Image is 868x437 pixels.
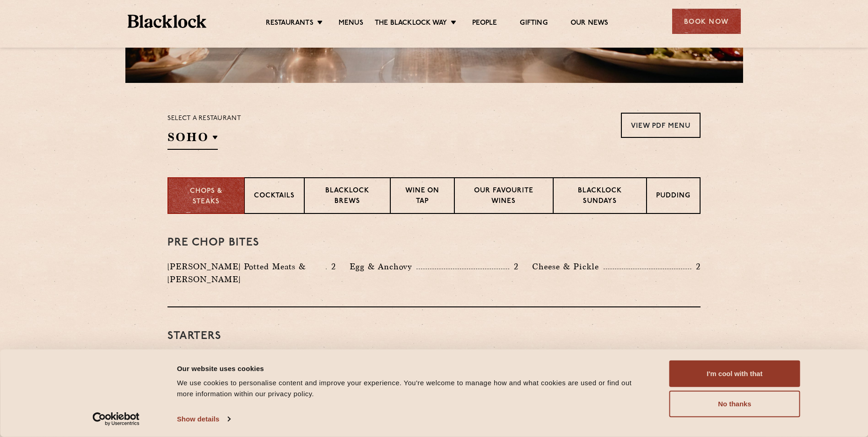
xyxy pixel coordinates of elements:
[669,391,800,417] button: No thanks
[167,113,241,125] p: Select a restaurant
[375,19,447,29] a: The Blacklock Way
[167,260,326,286] p: [PERSON_NAME] Potted Meats & [PERSON_NAME]
[472,19,497,29] a: People
[177,377,649,399] div: We use cookies to personalise content and improve your experience. You're welcome to manage how a...
[691,261,701,273] p: 2
[327,261,336,273] p: 2
[167,129,218,150] h2: SOHO
[266,19,313,29] a: Restaurants
[400,186,445,208] p: Wine on Tap
[563,186,637,208] p: Blacklock Sundays
[177,363,649,374] div: Our website uses cookies
[339,19,363,29] a: Menus
[669,361,800,387] button: I'm cool with that
[350,260,416,273] p: Egg & Anchovy
[509,261,518,273] p: 2
[464,186,543,208] p: Our favourite wines
[178,186,235,207] p: Chops & Steaks
[532,260,604,273] p: Cheese & Pickle
[167,237,701,249] h3: Pre Chop Bites
[621,113,701,138] a: View PDF Menu
[520,19,547,29] a: Gifting
[656,191,690,202] p: Pudding
[76,412,156,426] a: Usercentrics Cookiebot - opens in a new window
[177,412,230,426] a: Show details
[314,186,381,208] p: Blacklock Brews
[254,191,295,202] p: Cocktails
[128,15,207,28] img: BL_Textured_Logo-footer-cropped.svg
[167,330,701,342] h3: Starters
[571,19,609,29] a: Our News
[672,9,741,34] div: Book Now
